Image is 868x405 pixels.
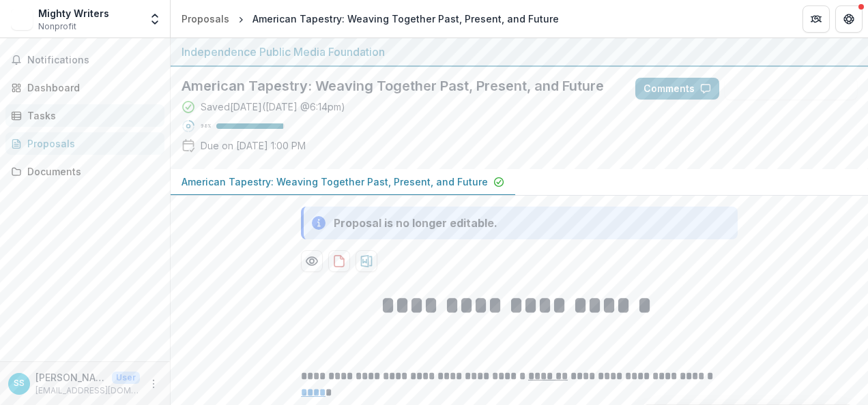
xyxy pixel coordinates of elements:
[27,136,154,151] div: Proposals
[5,104,164,127] a: Tasks
[802,5,830,33] button: Partners
[301,250,323,272] button: Preview a19ca97f-abae-41ad-b46e-3d9435ccd184-0.pdf
[182,44,857,60] div: Independence Public Media Foundation
[835,5,863,33] button: Get Help
[201,121,211,131] p: 98 %
[11,8,33,30] img: Mighty Writers
[27,55,159,66] span: Notifications
[201,138,306,153] p: Due on [DATE] 1:00 PM
[334,215,497,231] div: Proposal is no longer editable.
[182,175,488,189] p: American Tapestry: Weaving Together Past, Present, and Future
[356,250,377,272] button: download-proposal
[38,20,76,33] span: Nonprofit
[5,160,164,183] a: Documents
[5,76,164,99] a: Dashboard
[35,385,140,397] p: [EMAIL_ADDRESS][DOMAIN_NAME]
[5,49,164,71] button: Notifications
[328,250,350,272] button: download-proposal
[145,5,164,33] button: Open entity switcher
[5,132,164,155] a: Proposals
[27,164,154,179] div: Documents
[201,100,345,114] div: Saved [DATE] ( [DATE] @ 6:14pm )
[145,376,162,392] button: More
[35,370,106,385] p: [PERSON_NAME]
[14,379,25,388] div: Sukripa Shah
[27,80,154,95] div: Dashboard
[635,78,719,100] button: Comments
[176,9,235,29] a: Proposals
[182,78,613,94] h2: American Tapestry: Weaving Together Past, Present, and Future
[27,108,154,123] div: Tasks
[182,12,229,26] div: Proposals
[112,372,140,384] p: User
[38,6,109,20] div: Mighty Writers
[725,78,857,100] button: Answer Suggestions
[252,12,559,26] div: American Tapestry: Weaving Together Past, Present, and Future
[176,9,564,29] nav: breadcrumb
